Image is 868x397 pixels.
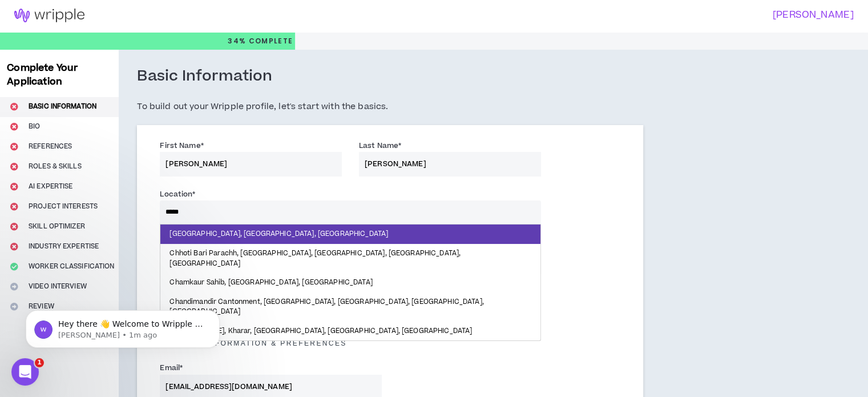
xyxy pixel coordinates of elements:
h3: Basic Information [137,67,272,86]
h5: Contact Information & preferences [151,339,629,347]
h3: [PERSON_NAME] [427,10,854,21]
h3: Complete Your Application [2,61,116,89]
div: [PERSON_NAME], Kharar, [GEOGRAPHIC_DATA], [GEOGRAPHIC_DATA], [GEOGRAPHIC_DATA] [160,322,540,341]
input: First Name [160,152,342,177]
span: 1 [35,358,44,367]
span: Complete [246,36,293,46]
input: Last Name [359,152,541,177]
label: Email [160,359,183,377]
div: Chandimandir Cantonment, [GEOGRAPHIC_DATA], [GEOGRAPHIC_DATA], [GEOGRAPHIC_DATA], [GEOGRAPHIC_DATA] [160,292,540,322]
iframe: Intercom live chat [11,358,39,386]
div: [GEOGRAPHIC_DATA], [GEOGRAPHIC_DATA], [GEOGRAPHIC_DATA] [160,224,540,244]
label: Location [160,185,195,203]
h5: To build out your Wripple profile, let's start with the basics. [137,100,643,114]
div: Chhoti Bari Parachh, [GEOGRAPHIC_DATA], [GEOGRAPHIC_DATA], [GEOGRAPHIC_DATA], [GEOGRAPHIC_DATA] [160,244,540,273]
label: First Name [160,137,203,155]
label: Last Name [359,137,401,155]
div: Chamkaur Sahib, [GEOGRAPHIC_DATA], [GEOGRAPHIC_DATA] [160,273,540,292]
iframe: Intercom notifications message [9,286,237,366]
p: 34% [228,33,293,50]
